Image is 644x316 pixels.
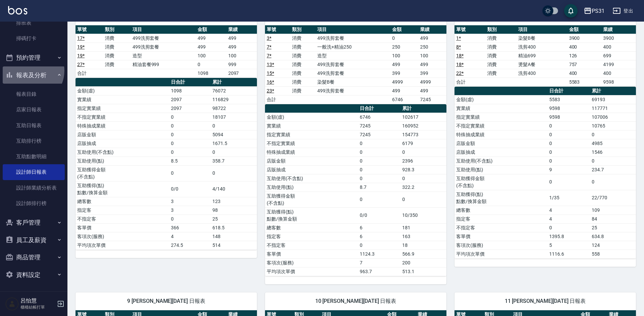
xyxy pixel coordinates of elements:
[358,174,401,183] td: 0
[290,86,316,95] td: 消費
[455,223,548,232] td: 不指定客
[590,130,636,139] td: 0
[265,25,446,104] table: a dense table
[548,139,590,148] td: 0
[592,7,605,15] div: PS31
[316,60,390,69] td: 499洗剪套餐
[265,223,358,232] td: 總客數
[131,25,196,34] th: 項目
[590,95,636,104] td: 69193
[455,130,548,139] td: 特殊抽成業績
[358,104,401,113] th: 日合計
[169,139,211,148] td: 0
[358,130,401,139] td: 7245
[169,148,211,156] td: 0
[76,165,169,181] td: 互助獲得金額 (不含點)
[401,258,446,267] td: 200
[265,130,358,139] td: 指定實業績
[567,51,602,60] td: 126
[211,232,257,241] td: 148
[227,34,257,42] td: 499
[76,25,103,34] th: 單號
[418,34,446,42] td: 499
[211,95,257,104] td: 116829
[169,86,211,95] td: 1098
[548,174,590,190] td: 0
[76,214,169,223] td: 不指定客
[196,25,226,34] th: 金額
[169,156,211,165] td: 8.5
[418,60,446,69] td: 499
[76,86,169,95] td: 金額(虛)
[211,86,257,95] td: 76072
[290,42,316,51] td: 消費
[265,113,358,121] td: 金額(虛)
[8,6,27,15] img: Logo
[590,241,636,250] td: 124
[401,250,446,258] td: 566.9
[455,113,548,121] td: 指定實業績
[390,34,418,42] td: 0
[265,156,358,165] td: 店販金額
[455,174,548,190] td: 互助獲得金額 (不含點)
[358,113,401,121] td: 6746
[358,121,401,130] td: 7245
[76,197,169,206] td: 總客數
[358,148,401,156] td: 0
[265,192,358,207] td: 互助獲得金額 (不含點)
[517,60,567,69] td: 燙髮A餐
[76,130,169,139] td: 店販金額
[590,223,636,232] td: 25
[76,78,257,250] table: a dense table
[3,49,65,66] button: 預約管理
[455,87,636,259] table: a dense table
[290,60,316,69] td: 消費
[3,196,65,211] a: 設計師排行榜
[3,164,65,180] a: 設計師日報表
[590,139,636,148] td: 4985
[548,241,590,250] td: 5
[590,87,636,95] th: 累計
[211,156,257,165] td: 358.7
[211,214,257,223] td: 25
[316,25,390,34] th: 項目
[131,42,196,51] td: 499洗剪套餐
[273,298,438,305] span: 10 [PERSON_NAME][DATE] 日報表
[211,78,257,87] th: 累計
[390,78,418,86] td: 4999
[211,139,257,148] td: 1671.5
[548,156,590,165] td: 0
[290,34,316,42] td: 消費
[590,214,636,223] td: 84
[401,207,446,223] td: 10/350
[390,42,418,51] td: 250
[418,25,446,34] th: 業績
[602,60,636,69] td: 4199
[517,69,567,78] td: 洗剪400
[358,267,401,276] td: 963.7
[169,130,211,139] td: 0
[316,86,390,95] td: 499洗剪套餐
[590,165,636,174] td: 234.7
[227,69,257,78] td: 2097
[548,148,590,156] td: 0
[517,25,567,34] th: 項目
[76,95,169,104] td: 實業績
[265,174,358,183] td: 互助使用(不含點)
[196,60,226,69] td: 0
[211,113,257,121] td: 18107
[390,86,418,95] td: 499
[265,232,358,241] td: 指定客
[169,95,211,104] td: 2097
[76,156,169,165] td: 互助使用(點)
[418,86,446,95] td: 499
[548,130,590,139] td: 0
[590,250,636,258] td: 558
[455,156,548,165] td: 互助使用(不含點)
[548,190,590,206] td: 1/35
[401,183,446,192] td: 322.2
[3,66,65,84] button: 報表及分析
[169,78,211,87] th: 日合計
[567,69,602,78] td: 400
[590,121,636,130] td: 10765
